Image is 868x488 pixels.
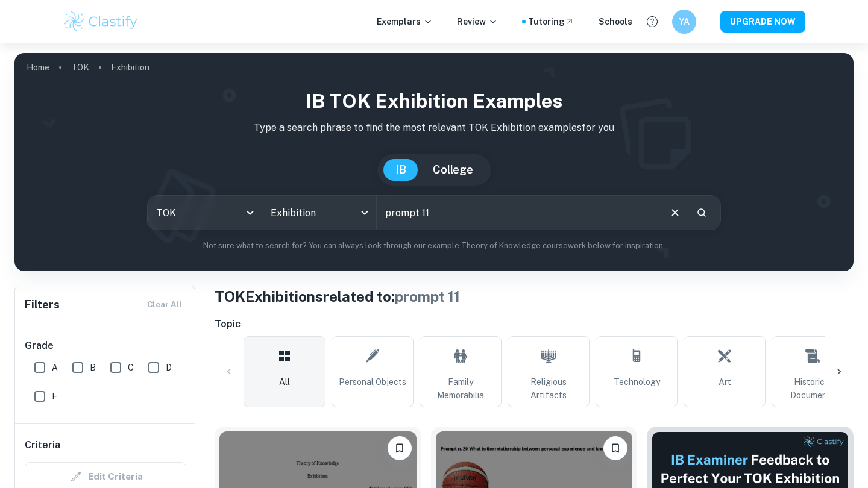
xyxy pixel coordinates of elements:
h6: YA [678,15,691,28]
p: Review [457,15,498,28]
img: profile cover [14,53,854,271]
span: Technology [614,375,660,389]
span: B [90,361,96,374]
span: E [52,390,57,403]
button: IB [383,159,418,181]
span: Religious Artifacts [513,375,584,402]
span: D [166,361,172,374]
button: Help and Feedback [642,11,662,32]
button: Search [691,202,712,223]
h6: Grade [25,339,186,353]
button: Bookmark [388,436,412,460]
h6: Criteria [25,438,60,452]
h6: Filters [25,296,60,313]
h6: Topic [215,317,854,331]
a: Schools [599,15,632,28]
button: Bookmark [603,436,627,460]
span: Historical Documents [777,375,848,402]
input: E.g. present and past knowledge, religious objects, Rubik's Cube... [377,196,659,230]
a: TOK [71,59,89,76]
button: YA [672,10,696,34]
h1: TOK Exhibitions related to: [215,286,854,307]
span: C [128,361,134,374]
h1: IB TOK Exhibition examples [24,87,844,116]
span: prompt 11 [395,288,460,305]
div: TOK [148,196,262,230]
p: Exemplars [377,15,433,28]
span: Art [719,375,731,389]
p: Type a search phrase to find the most relevant TOK Exhibition examples for you [24,120,844,135]
a: Tutoring [528,15,574,28]
p: Not sure what to search for? You can always look through our example Theory of Knowledge coursewo... [24,240,844,252]
span: Family Memorabilia [425,375,496,402]
button: College [421,159,485,181]
p: Exhibition [111,61,149,74]
div: Exhibition [262,196,376,230]
button: Clear [664,201,687,224]
span: Personal Objects [339,375,406,389]
span: A [52,361,58,374]
a: Home [27,59,49,76]
img: Clastify logo [63,10,139,34]
span: All [279,375,290,389]
button: UPGRADE NOW [720,11,805,33]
